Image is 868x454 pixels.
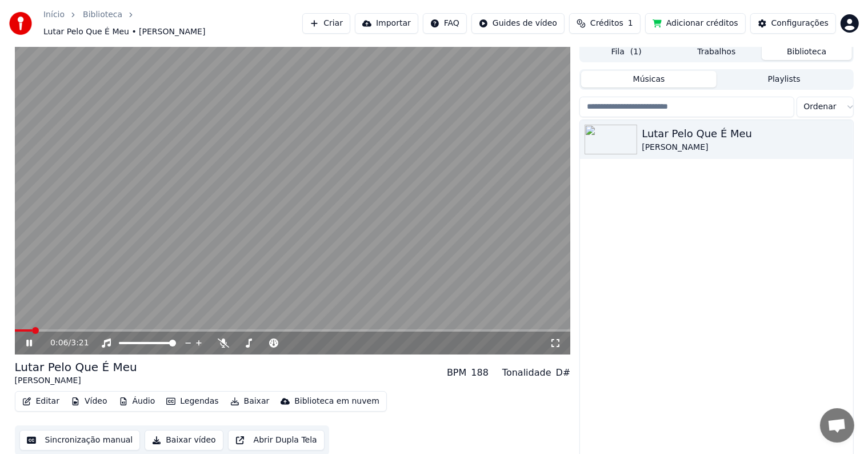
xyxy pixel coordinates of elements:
[628,18,633,29] span: 1
[502,366,551,380] div: Tonalidade
[145,430,223,451] button: Baixar vídeo
[645,13,746,34] button: Adicionar créditos
[762,43,852,60] button: Biblioteca
[19,430,141,451] button: Sincronização manual
[630,46,642,58] span: ( 1 )
[226,393,274,409] button: Baixar
[750,13,836,34] button: Configurações
[15,375,137,387] div: [PERSON_NAME]
[423,13,467,34] button: FAQ
[642,142,848,153] div: [PERSON_NAME]
[471,13,565,34] button: Guides de vídeo
[18,393,64,409] button: Editar
[556,366,571,380] div: D#
[228,430,325,451] button: Abrir Dupla Tela
[820,408,854,443] div: Bate-papo aberto
[71,337,89,349] span: 3:21
[642,126,848,142] div: Lutar Pelo Que É Meu
[162,393,223,409] button: Legendas
[15,359,137,375] div: Lutar Pelo Que É Meu
[447,366,466,380] div: BPM
[43,9,302,38] nav: breadcrumb
[717,71,852,87] button: Playlists
[804,101,837,113] span: Ordenar
[302,13,350,34] button: Criar
[581,43,671,60] button: Fila
[569,13,641,34] button: Créditos1
[43,26,205,38] span: Lutar Pelo Que É Meu • [PERSON_NAME]
[50,337,68,349] span: 0:06
[355,13,418,34] button: Importar
[83,9,122,21] a: Biblioteca
[114,393,160,409] button: Áudio
[771,18,829,29] div: Configurações
[66,393,112,409] button: Vídeo
[9,12,32,35] img: youka
[590,18,623,29] span: Créditos
[43,9,65,21] a: Início
[50,337,78,349] div: /
[581,71,717,87] button: Músicas
[671,43,762,60] button: Trabalhos
[294,396,379,407] div: Biblioteca em nuvem
[471,366,489,380] div: 188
